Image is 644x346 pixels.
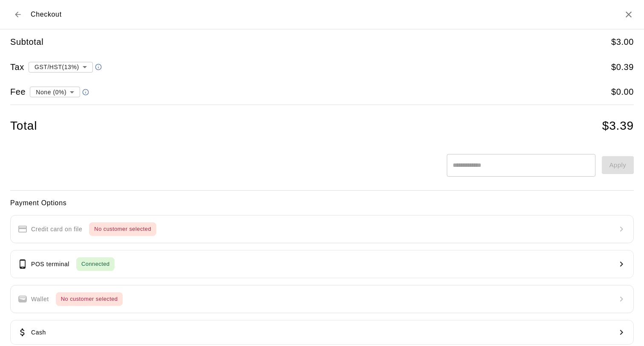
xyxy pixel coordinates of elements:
h5: Tax [10,61,24,73]
div: GST/HST ( 13 %) [29,59,93,75]
h5: Subtotal [10,36,43,48]
button: Cash [10,320,634,345]
p: POS terminal [31,260,69,269]
div: None (0%) [30,84,80,100]
button: Close [624,9,634,20]
h5: Fee [10,86,26,98]
span: Connected [76,259,115,269]
p: Cash [31,328,46,337]
div: Checkout [10,7,62,22]
h4: Total [10,119,37,134]
h5: $ 0.00 [611,86,634,98]
h4: $ 3.39 [602,119,634,134]
button: POS terminalConnected [10,250,634,278]
h5: $ 3.00 [611,36,634,48]
button: Back to cart [10,7,26,22]
h6: Payment Options [10,198,634,209]
h5: $ 0.39 [611,61,634,73]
